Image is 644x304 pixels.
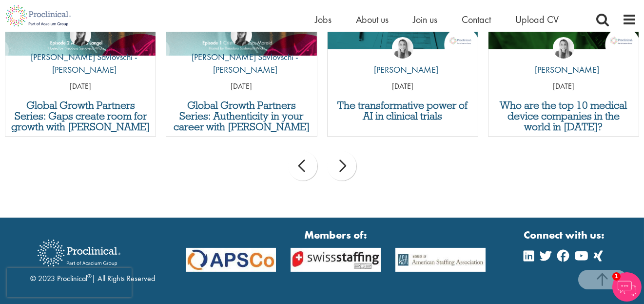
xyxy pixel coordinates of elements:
[171,100,312,132] a: Global Growth Partners Series: Authenticity in your career with [PERSON_NAME]
[30,232,155,284] div: © 2023 Proclinical | All Rights Reserved
[231,24,252,46] img: Theodora Savlovschi - Wicks
[413,13,437,26] a: Join us
[553,37,574,59] img: Hannah Burke
[166,24,316,81] a: Theodora Savlovschi - Wicks [PERSON_NAME] Savlovschi - [PERSON_NAME]
[527,63,599,76] p: [PERSON_NAME]
[186,227,486,243] strong: Members of:
[356,13,389,26] a: About us
[515,13,559,26] a: Upload CV
[367,37,438,81] a: Hannah Burke [PERSON_NAME]
[283,248,388,272] img: APSCo
[493,100,634,132] a: Who are the top 10 medical device companies in the world in [DATE]?
[166,81,316,92] p: [DATE]
[332,100,473,122] a: The transformative power of AI in clinical trials
[7,268,132,297] iframe: reCAPTCHA
[70,24,91,46] img: Theodora Savlovschi - Wicks
[367,63,438,76] p: [PERSON_NAME]
[10,100,151,132] a: Global Growth Partners Series: Gaps create room for growth with [PERSON_NAME]
[328,81,478,92] p: [DATE]
[462,13,491,26] a: Contact
[288,151,317,181] div: prev
[327,151,356,181] div: next
[612,272,642,302] img: Chatbot
[392,37,413,59] img: Hannah Burke
[388,248,493,272] img: APSCo
[612,272,621,281] span: 1
[524,227,606,243] strong: Connect with us:
[315,13,332,26] a: Jobs
[166,51,316,76] p: [PERSON_NAME] Savlovschi - [PERSON_NAME]
[5,51,156,76] p: [PERSON_NAME] Savlovschi - [PERSON_NAME]
[488,81,639,92] p: [DATE]
[178,248,283,272] img: APSCo
[527,37,599,81] a: Hannah Burke [PERSON_NAME]
[5,24,156,81] a: Theodora Savlovschi - Wicks [PERSON_NAME] Savlovschi - [PERSON_NAME]
[5,81,156,92] p: [DATE]
[30,233,128,273] img: Proclinical Recruitment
